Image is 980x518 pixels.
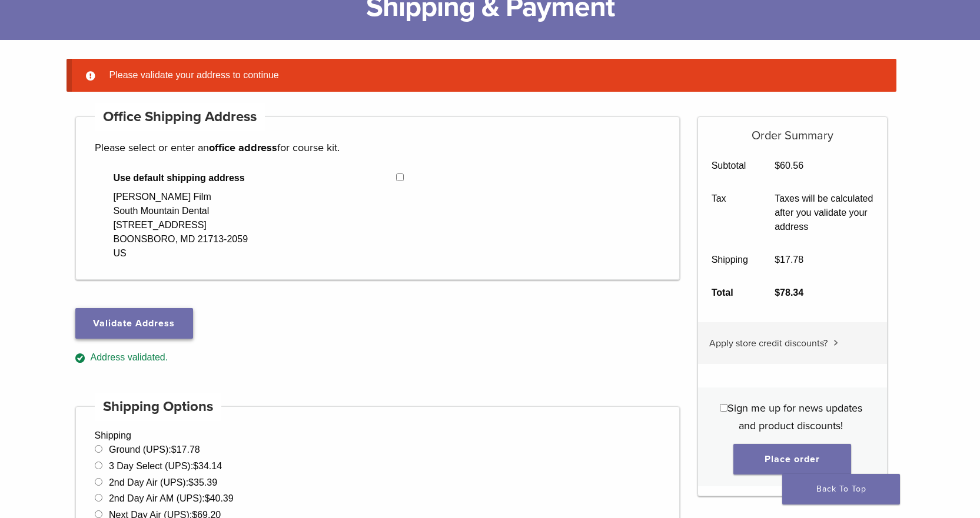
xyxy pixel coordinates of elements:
[782,474,900,504] a: Back To Top
[698,276,762,309] th: Total
[75,308,193,339] button: Validate Address
[109,461,222,471] label: 3 Day Select (UPS):
[209,141,277,154] strong: office address
[95,139,661,156] p: Please select or enter an for course kit.
[171,445,200,454] bdi: 17.78
[698,117,887,143] h5: Order Summary
[775,161,780,171] span: $
[709,337,828,349] span: Apply store credit discounts?
[775,288,803,298] bdi: 78.34
[193,461,198,471] span: $
[114,190,248,260] div: [PERSON_NAME] Film South Mountain Dental [STREET_ADDRESS] BOONSBORO, MD 21713-2059 US
[109,493,234,503] label: 2nd Day Air AM (UPS):
[733,444,851,474] button: Place order
[188,477,217,487] bdi: 35.39
[720,404,727,412] input: Sign me up for news updates and product discounts!
[205,493,234,503] bdi: 40.39
[698,149,762,182] th: Subtotal
[205,493,210,503] span: $
[109,445,200,454] label: Ground (UPS):
[105,68,878,82] li: Please validate your address to continue
[75,350,680,365] div: Address validated.
[95,393,222,421] h4: Shipping Options
[698,182,762,243] th: Tax
[171,445,177,454] span: $
[698,243,762,276] th: Shipping
[775,288,780,298] span: $
[188,477,194,487] span: $
[727,402,862,432] span: Sign me up for news updates and product discounts!
[775,161,803,171] bdi: 60.56
[775,255,780,265] span: $
[193,461,222,471] bdi: 34.14
[762,182,887,243] td: Taxes will be calculated after you validate your address
[109,477,217,487] label: 2nd Day Air (UPS):
[114,171,397,185] span: Use default shipping address
[775,255,803,265] bdi: 17.78
[833,340,838,346] img: caret.svg
[95,103,265,131] h4: Office Shipping Address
